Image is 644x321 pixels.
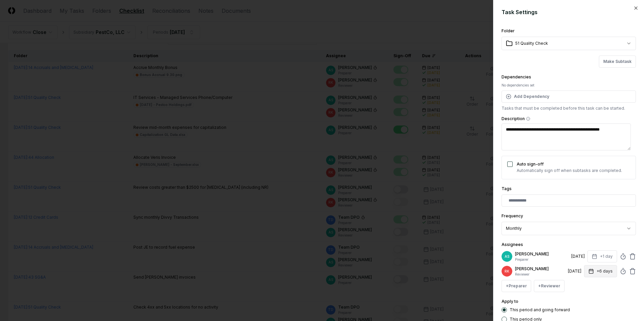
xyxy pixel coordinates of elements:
[515,266,565,272] p: [PERSON_NAME]
[502,280,531,292] button: +Preparer
[584,265,617,277] button: +6 days
[534,280,565,292] button: +Reviewer
[502,8,636,16] h2: Task Settings
[517,162,544,167] label: Auto sign-off
[502,117,636,121] label: Description
[517,168,622,174] p: Automatically sign off when subtasks are completed.
[502,242,523,247] label: Assignees
[505,254,509,259] span: AS
[502,28,515,33] label: Folder
[502,83,636,88] div: No dependencies set
[502,91,636,103] button: Add Dependency
[599,56,636,68] button: Make Subtask
[502,105,636,111] p: Tasks that must be completed before this task can be started.
[571,253,585,259] div: [DATE]
[502,213,523,218] label: Frequency
[502,74,531,79] label: Dependencies
[568,268,581,274] div: [DATE]
[510,308,570,312] label: This period and going forward
[587,250,617,262] button: +1 day
[526,117,530,121] button: Description
[502,186,512,191] label: Tags
[515,272,565,277] p: Reviewer
[502,299,518,304] label: Apply to
[515,251,569,257] p: [PERSON_NAME]
[515,257,569,262] p: Preparer
[505,269,509,274] span: RK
